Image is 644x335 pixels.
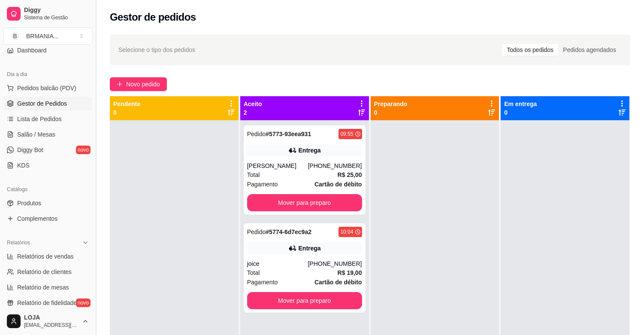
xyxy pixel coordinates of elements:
span: plus [117,81,123,87]
span: Diggy Bot [17,146,43,154]
a: Relatório de fidelidadenovo [3,296,92,310]
span: KDS [17,161,30,170]
span: Relatórios [7,239,30,246]
span: Dashboard [17,46,47,55]
span: B [11,32,19,40]
span: Pedido [247,228,266,235]
p: Pendente [113,100,140,108]
span: Pagamento [247,277,278,287]
a: Relatório de clientes [3,265,92,279]
span: Total [247,268,260,277]
p: Em entrega [504,100,537,108]
div: [PHONE_NUMBER] [308,259,362,268]
a: Produtos [3,196,92,210]
a: Dashboard [3,43,92,57]
span: [EMAIL_ADDRESS][DOMAIN_NAME] [24,322,79,329]
strong: R$ 25,00 [338,171,362,178]
span: Total [247,170,260,180]
strong: R$ 19,00 [338,269,362,276]
div: Catálogo [3,183,92,196]
div: BRMANIA ... [26,32,58,40]
span: Selecione o tipo dos pedidos [118,45,195,55]
span: Gestor de Pedidos [17,99,67,108]
a: Relatórios de vendas [3,250,92,263]
span: Salão / Mesas [17,130,55,139]
div: Dia a dia [3,67,92,81]
strong: Cartão de débito [314,181,362,188]
div: Todos os pedidos [502,44,558,56]
a: Gestor de Pedidos [3,97,92,110]
p: 0 [113,108,140,117]
div: 10:04 [340,228,353,235]
a: Relatório de mesas [3,280,92,294]
p: 0 [374,108,408,117]
span: Lista de Pedidos [17,115,62,123]
a: Diggy Botnovo [3,143,92,157]
button: Pedidos balcão (PDV) [3,81,92,95]
h2: Gestor de pedidos [110,10,196,24]
strong: # 5774-6d7ec9a2 [266,228,311,235]
span: Diggy [24,6,89,14]
div: Entrega [299,146,321,155]
button: Mover para preparo [247,194,362,211]
p: 2 [244,108,262,117]
a: KDS [3,158,92,172]
button: Novo pedido [110,77,167,91]
span: Sistema de Gestão [24,14,89,21]
p: 0 [504,108,537,117]
p: Aceito [244,100,262,108]
div: 09:55 [340,131,353,137]
div: [PHONE_NUMBER] [308,161,362,170]
strong: Cartão de débito [314,279,362,286]
span: Novo pedido [126,79,160,89]
a: Lista de Pedidos [3,112,92,126]
a: Complementos [3,212,92,225]
span: Relatório de clientes [17,268,72,276]
div: Entrega [299,244,321,253]
span: LOJA [24,314,79,322]
span: Relatório de mesas [17,283,69,292]
span: Relatórios de vendas [17,252,74,261]
strong: # 5773-93eea931 [266,131,311,137]
span: Pagamento [247,180,278,189]
span: Pedidos balcão (PDV) [17,84,76,92]
div: joice [247,259,308,268]
div: [PERSON_NAME] [247,161,308,170]
a: DiggySistema de Gestão [3,3,92,24]
span: Pedido [247,131,266,137]
div: Pedidos agendados [558,44,621,56]
span: Relatório de fidelidade [17,298,77,307]
button: LOJA[EMAIL_ADDRESS][DOMAIN_NAME] [3,311,92,332]
button: Mover para preparo [247,292,362,309]
a: Salão / Mesas [3,128,92,141]
p: Preparando [374,100,408,108]
span: Produtos [17,199,41,207]
button: Select a team [3,27,92,45]
span: Complementos [17,214,57,223]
